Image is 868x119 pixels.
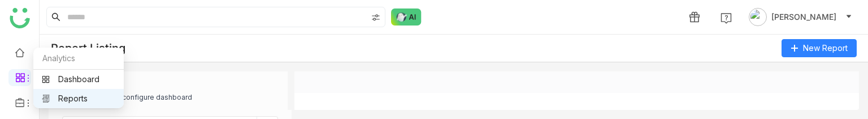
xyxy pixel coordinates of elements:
[371,13,380,22] img: search-type.svg
[62,92,278,103] div: Select Reports to configure dashboard
[33,48,124,70] div: Analytics
[42,95,115,103] a: Reports
[391,8,422,25] img: ask-buddy-normal.svg
[771,11,836,23] span: [PERSON_NAME]
[62,76,278,90] div: Select Reports
[747,8,854,26] button: [PERSON_NAME]
[721,12,732,24] img: help.svg
[749,8,767,26] img: avatar
[10,8,30,28] img: logo
[782,39,857,57] button: New Report
[42,75,115,83] a: Dashboard
[51,35,142,62] div: Report Listing
[803,42,848,54] span: New Report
